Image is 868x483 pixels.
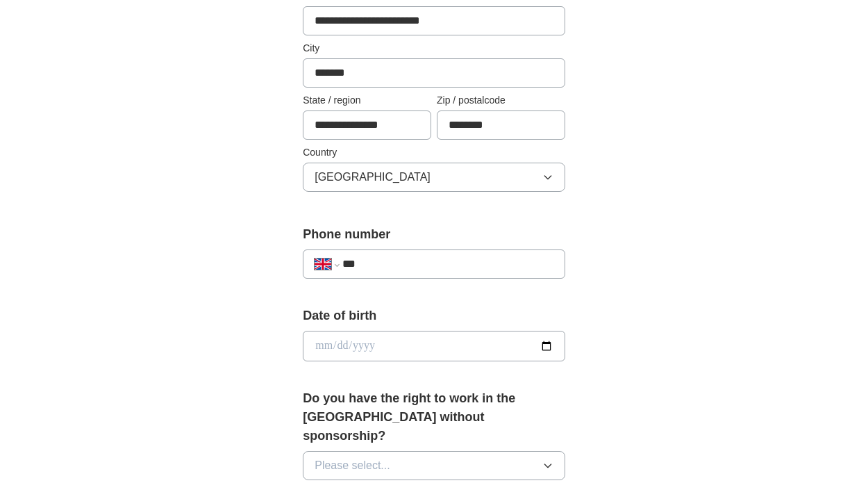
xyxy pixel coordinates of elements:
label: Phone number [303,225,565,244]
button: Please select... [303,451,565,480]
label: City [303,41,565,56]
label: Zip / postalcode [437,93,565,108]
label: Date of birth [303,306,565,325]
span: [GEOGRAPHIC_DATA] [315,169,431,186]
span: Please select... [315,457,390,474]
label: Country [303,145,565,160]
label: State / region [303,93,431,108]
button: [GEOGRAPHIC_DATA] [303,163,565,192]
label: Do you have the right to work in the [GEOGRAPHIC_DATA] without sponsorship? [303,389,565,445]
